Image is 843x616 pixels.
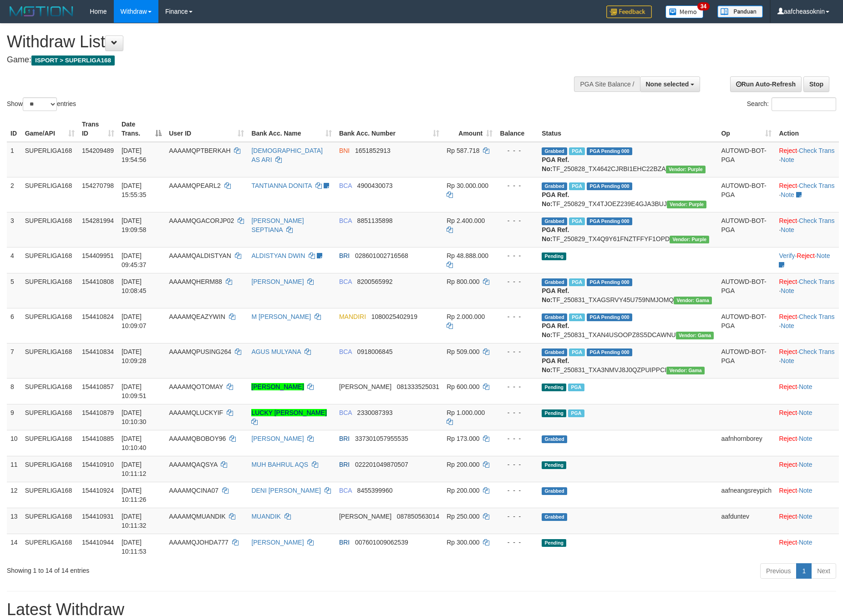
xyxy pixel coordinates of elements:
td: AUTOWD-BOT-PGA [717,177,775,212]
span: BCA [339,278,352,285]
div: Showing 1 to 14 of 14 entries [7,562,345,575]
span: [DATE] 10:11:26 [122,487,147,503]
span: Copy 022201049870507 to clipboard [355,461,408,468]
span: [DATE] 09:45:37 [122,252,147,268]
a: [PERSON_NAME] [251,539,304,546]
span: Copy 081333525031 to clipboard [397,383,439,390]
span: Vendor URL: https://trx4.1velocity.biz [667,201,706,208]
div: - - - [500,216,534,225]
a: Verify [779,252,795,259]
td: TF_250829_TX4TJOEZ239E4GJA3BUJ [538,177,717,212]
span: BCA [339,217,352,224]
div: - - - [500,312,534,321]
a: Reject [779,409,797,416]
td: 12 [7,482,21,508]
a: Note [781,357,794,364]
a: Reject [779,383,797,390]
span: AAAAMQPTBERKAH [169,147,230,154]
span: [DATE] 10:10:30 [122,409,147,425]
th: Trans ID: activate to sort column ascending [78,116,118,142]
span: Rp 600.000 [447,383,479,390]
td: TF_250828_TX4642CJRBI1EHC22BZA [538,142,717,177]
b: PGA Ref. No: [542,357,569,374]
td: · [775,404,839,430]
span: Marked by aafounsreynich [568,384,584,391]
th: Balance [496,116,538,142]
td: · · [775,247,839,273]
span: Copy 2330087393 to clipboard [357,409,393,416]
span: AAAAMQGACORJP02 [169,217,234,224]
span: AAAAMQBOBOY96 [169,435,226,442]
span: Marked by aafsoycanthlai [568,409,584,417]
span: PGA Pending [587,313,632,321]
th: Date Trans.: activate to sort column descending [118,116,165,142]
img: Button%20Memo.svg [665,5,704,18]
span: 154209489 [82,147,114,154]
span: Grabbed [542,513,567,521]
td: · [775,456,839,482]
span: [DATE] 10:11:53 [122,539,147,555]
select: Showentries [23,97,57,111]
a: Note [799,435,813,442]
td: SUPERLIGA168 [21,343,78,378]
span: Pending [542,252,566,260]
a: Reject [779,461,797,468]
h1: Withdraw List [7,33,553,51]
span: AAAAMQOTOMAY [169,383,223,390]
a: Note [799,409,813,416]
span: [DATE] 19:54:56 [122,147,147,163]
span: 154270798 [82,182,114,189]
div: - - - [500,251,534,260]
td: TF_250831_TXAN4USOOPZ8S5DCAWNU [538,308,717,343]
td: 4 [7,247,21,273]
b: PGA Ref. No: [542,156,569,172]
a: Note [781,322,794,329]
span: Rp 30.000.000 [447,182,488,189]
img: Feedback.jpg [606,5,652,18]
span: [PERSON_NAME] [339,513,391,520]
span: AAAAMQLUCKYIF [169,409,223,416]
span: 154410924 [82,487,114,494]
a: Reject [797,252,815,259]
a: TANTIANNA DONITA [251,182,312,189]
span: Pending [542,409,566,417]
td: · [775,534,839,560]
a: M [PERSON_NAME] [251,313,311,320]
span: Rp 250.000 [447,513,479,520]
span: Grabbed [542,182,567,190]
a: MUANDIK [251,513,281,520]
span: Rp 200.000 [447,487,479,494]
div: - - - [500,146,534,155]
span: Pending [542,384,566,391]
span: Copy 028601002716568 to clipboard [355,252,408,259]
span: 154410808 [82,278,114,285]
a: Note [817,252,830,259]
img: MOTION_logo.png [7,5,76,18]
a: [PERSON_NAME] [251,383,304,390]
span: BRI [339,435,350,442]
label: Show entries [7,97,76,111]
div: - - - [500,382,534,391]
span: AAAAMQPUSING264 [169,348,231,355]
span: AAAAMQALDISTYAN [169,252,231,259]
th: Bank Acc. Name: activate to sort column ascending [248,116,335,142]
span: Copy 1651852913 to clipboard [355,147,391,154]
td: · [775,378,839,404]
span: Marked by aafsoycanthlai [569,348,585,356]
td: aafneangsreypich [717,482,775,508]
span: Vendor URL: https://trx4.1velocity.biz [666,166,706,173]
td: · [775,508,839,534]
div: PGA Site Balance / [574,76,640,92]
a: Reject [779,278,797,285]
span: 154410834 [82,348,114,355]
span: Copy 337301057955535 to clipboard [355,435,408,442]
td: · · [775,273,839,308]
td: 9 [7,404,21,430]
td: SUPERLIGA168 [21,177,78,212]
span: Copy 4900430073 to clipboard [357,182,393,189]
th: Amount: activate to sort column ascending [443,116,496,142]
td: SUPERLIGA168 [21,534,78,560]
td: · · [775,212,839,247]
a: Next [811,563,836,579]
div: - - - [500,460,534,469]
